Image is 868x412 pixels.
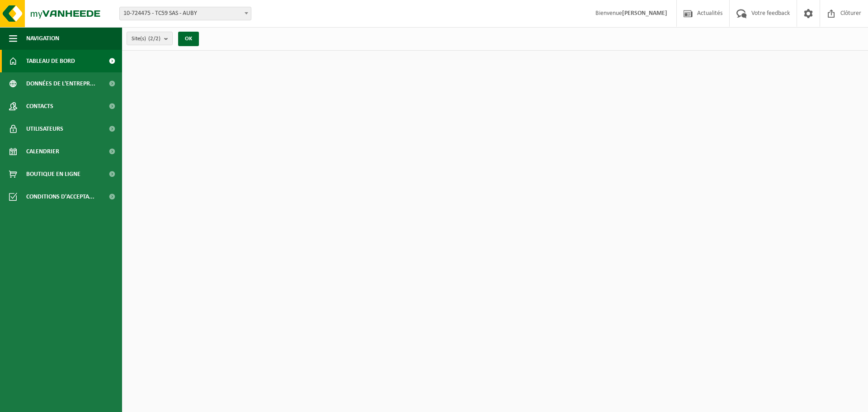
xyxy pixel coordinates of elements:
[26,185,94,208] span: Conditions d'accepta...
[26,72,95,95] span: Données de l'entrepr...
[26,27,59,50] span: Navigation
[178,32,199,46] button: OK
[132,32,160,46] span: Site(s)
[26,140,59,163] span: Calendrier
[120,7,251,20] span: 10-724475 - TC59 SAS - AUBY
[148,36,160,42] count: (2/2)
[26,163,80,185] span: Boutique en ligne
[622,10,667,17] strong: [PERSON_NAME]
[26,95,53,118] span: Contacts
[26,118,63,140] span: Utilisateurs
[119,7,251,20] span: 10-724475 - TC59 SAS - AUBY
[127,32,173,45] button: Site(s)(2/2)
[26,50,75,72] span: Tableau de bord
